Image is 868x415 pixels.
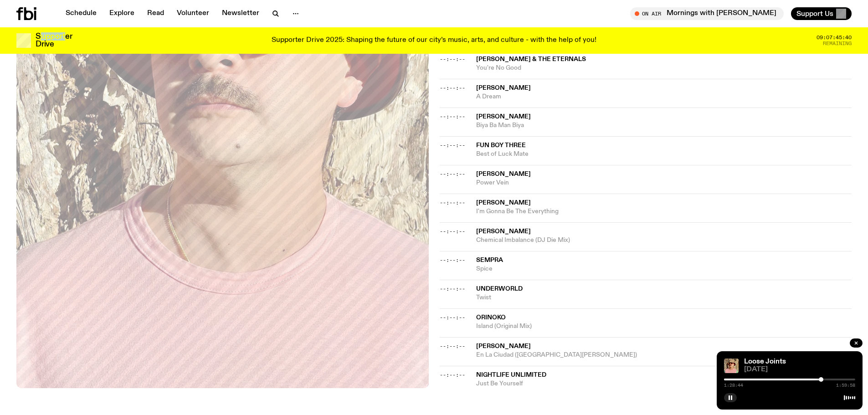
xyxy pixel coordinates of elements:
span: Twist [476,293,852,302]
a: Loose Joints [744,358,786,365]
span: A Dream [476,92,852,101]
span: --:--:-- [440,285,465,292]
span: Island (Original Mix) [476,322,852,331]
a: Read [142,7,169,20]
span: [DATE] [744,366,855,373]
span: [PERSON_NAME] [476,113,531,120]
span: Best of Luck Mate [476,150,852,159]
span: Sempra [476,257,503,263]
a: Schedule [60,7,102,20]
span: Nightlife Unlimited [476,372,546,378]
span: [PERSON_NAME] [476,85,531,91]
p: Supporter Drive 2025: Shaping the future of our city’s music, arts, and culture - with the help o... [272,36,596,45]
span: [PERSON_NAME] & The Eternals [476,56,586,62]
span: En La Ciudad ([GEOGRAPHIC_DATA][PERSON_NAME]) [476,351,852,359]
span: Chemical Imbalance (DJ Die Mix) [476,236,852,245]
span: --:--:-- [440,199,465,206]
h3: Supporter Drive [36,33,72,48]
span: --:--:-- [440,142,465,149]
span: Fun Boy Three [476,142,526,149]
span: [PERSON_NAME] [476,200,531,206]
a: Explore [104,7,140,20]
span: 09:07:45:40 [817,35,852,40]
img: Tyson stands in front of a paperbark tree wearing orange sunglasses, a suede bucket hat and a pin... [724,359,739,373]
span: I'm Gonna Be The Everything [476,207,852,216]
span: [PERSON_NAME] [476,171,531,177]
span: --:--:-- [440,170,465,178]
button: On AirMornings with [PERSON_NAME] [630,7,784,20]
span: --:--:-- [440,343,465,350]
span: [PERSON_NAME] [476,228,531,235]
span: --:--:-- [440,314,465,321]
span: --:--:-- [440,84,465,92]
a: Newsletter [216,7,265,20]
span: Just Be Yourself [476,379,852,388]
span: --:--:-- [440,56,465,63]
span: Power Vein [476,179,852,187]
span: Underworld [476,286,523,292]
span: [PERSON_NAME] [476,343,531,349]
span: --:--:-- [440,371,465,379]
span: --:--:-- [440,228,465,235]
span: Spice [476,265,852,273]
span: Support Us [796,10,833,18]
span: 1:28:44 [724,383,743,388]
a: Volunteer [171,7,215,20]
span: Remaining [823,41,852,46]
span: 1:59:58 [836,383,855,388]
span: --:--:-- [440,256,465,264]
span: Biya Ba Man Biya [476,121,852,130]
button: Support Us [791,7,852,20]
span: --:--:-- [440,113,465,120]
span: You're No Good [476,64,852,72]
span: Orinoko [476,314,506,321]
